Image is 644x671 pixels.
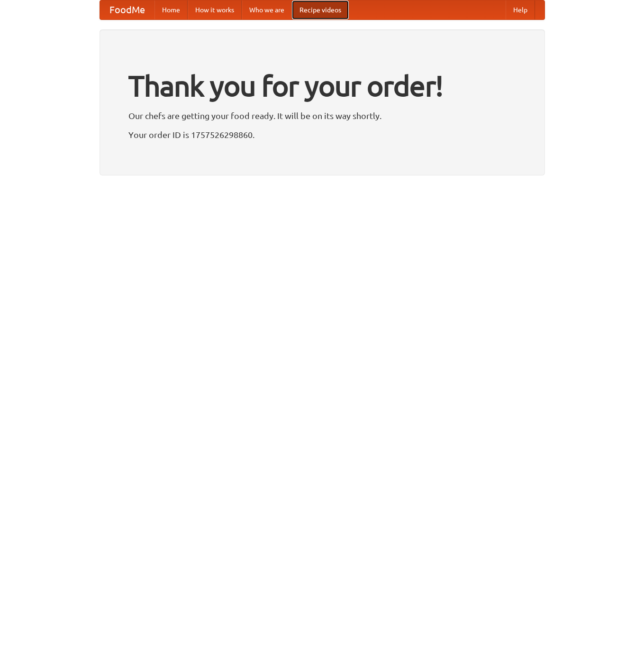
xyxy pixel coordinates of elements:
[188,0,242,19] a: How it works
[128,63,516,109] h1: Thank you for your order!
[100,0,154,19] a: FoodMe
[128,128,516,142] p: Your order ID is 1757526298860.
[242,0,292,19] a: Who we are
[128,109,516,123] p: Our chefs are getting your food ready. It will be on its way shortly.
[292,0,349,19] a: Recipe videos
[154,0,188,19] a: Home
[506,0,535,19] a: Help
